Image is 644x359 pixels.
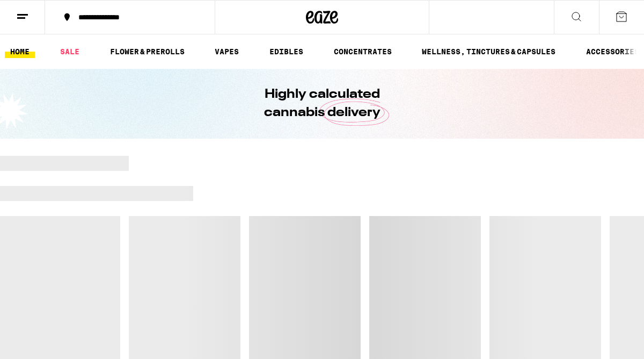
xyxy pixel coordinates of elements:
a: CONCENTRATES [328,45,397,58]
a: EDIBLES [264,45,309,58]
a: VAPES [209,45,244,58]
a: SALE [55,45,85,58]
a: WELLNESS, TINCTURES & CAPSULES [416,45,561,58]
a: FLOWER & PREROLLS [105,45,190,58]
h1: Highly calculated cannabis delivery [233,85,411,122]
a: HOME [5,45,35,58]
